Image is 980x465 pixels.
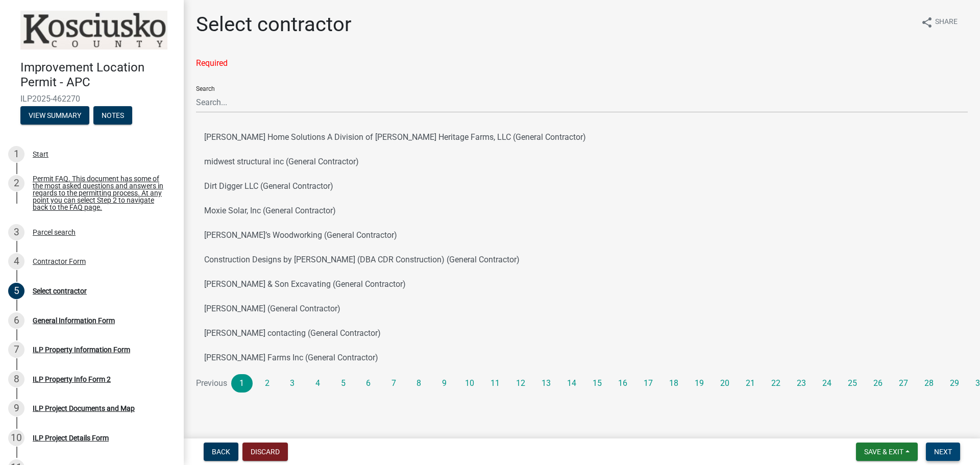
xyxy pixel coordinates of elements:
[33,287,87,295] div: Select contractor
[864,448,903,456] span: Save & Exit
[20,60,176,90] h4: Improvement Location Permit - APC
[307,374,329,393] a: 4
[586,374,608,393] a: 15
[944,374,965,393] a: 29
[257,374,278,393] a: 2
[535,374,557,393] a: 13
[714,374,736,393] a: 20
[33,258,86,265] div: Contractor Form
[913,12,966,32] button: shareShare
[8,371,24,387] div: 8
[8,224,24,240] div: 3
[20,11,167,50] img: Kosciusko County, Indiana
[856,443,918,461] button: Save & Exit
[434,374,455,393] a: 9
[638,374,659,393] a: 17
[8,312,24,329] div: 6
[196,374,968,393] nav: Page navigation
[231,374,253,393] a: 1
[8,283,24,299] div: 5
[33,376,111,383] div: ILP Property Info Form 2
[242,443,288,461] button: Discard
[740,374,761,393] a: 21
[842,374,863,393] a: 25
[934,448,952,456] span: Next
[33,175,167,211] div: Permit FAQ. This document has some of the most asked questions and answers in regards to the perm...
[689,374,710,393] a: 19
[196,297,968,321] button: [PERSON_NAME] (General Contractor)
[196,272,968,297] button: [PERSON_NAME] & Son Excavating (General Contractor)
[33,151,48,158] div: Start
[196,12,352,37] h1: Select contractor
[663,374,684,393] a: 18
[867,374,889,393] a: 26
[332,374,354,393] a: 5
[33,317,115,324] div: General Information Form
[196,57,968,69] div: Required
[893,374,914,393] a: 27
[20,106,89,125] button: View Summary
[204,443,238,461] button: Back
[196,92,968,113] input: Search...
[8,400,24,417] div: 9
[791,374,812,393] a: 23
[212,448,230,456] span: Back
[196,174,968,199] button: Dirt Digger LLC (General Contractor)
[8,430,24,446] div: 10
[8,146,24,162] div: 1
[20,112,89,120] wm-modal-confirm: Summary
[408,374,430,393] a: 8
[8,341,24,358] div: 7
[921,16,933,29] i: share
[935,16,958,29] span: Share
[93,106,132,125] button: Notes
[33,229,76,236] div: Parcel search
[459,374,480,393] a: 10
[8,253,24,270] div: 4
[765,374,787,393] a: 22
[561,374,582,393] a: 14
[383,374,405,393] a: 7
[196,223,968,248] button: [PERSON_NAME]’s Woodworking (General Contractor)
[196,125,968,150] button: [PERSON_NAME] Home Solutions A Division of [PERSON_NAME] Heritage Farms, LLC (General Contractor)
[612,374,633,393] a: 16
[196,199,968,223] button: Moxie Solar, Inc (General Contractor)
[282,374,303,393] a: 3
[358,374,379,393] a: 6
[196,150,968,174] button: midwest structural inc (General Contractor)
[33,346,130,353] div: ILP Property Information Form
[8,175,24,191] div: 2
[918,374,940,393] a: 28
[93,112,132,120] wm-modal-confirm: Notes
[816,374,838,393] a: 24
[196,321,968,346] button: [PERSON_NAME] contacting (General Contractor)
[926,443,960,461] button: Next
[20,94,163,104] span: ILP2025-462270
[33,434,109,442] div: ILP Project Details Form
[510,374,531,393] a: 12
[33,405,135,412] div: ILP Project Documents and Map
[196,248,968,272] button: Construction Designs by [PERSON_NAME] (DBA CDR Construction) (General Contractor)
[484,374,506,393] a: 11
[196,346,968,370] button: [PERSON_NAME] Farms Inc (General Contractor)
